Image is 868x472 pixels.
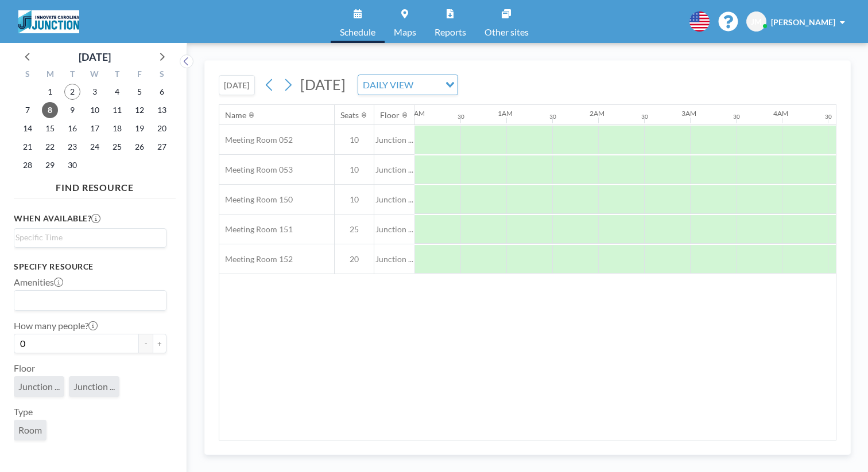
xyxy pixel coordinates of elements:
span: 10 [335,165,374,175]
span: Meeting Room 052 [219,135,293,145]
span: Monday, September 8, 2025 [42,102,58,118]
span: 25 [335,224,374,235]
div: T [61,68,84,83]
label: How many people? [14,320,98,331]
span: Sunday, September 21, 2025 [20,139,36,155]
span: JM [751,17,762,27]
span: Other sites [485,28,529,37]
span: Schedule [340,28,375,37]
input: Search for option [15,293,160,308]
div: T [106,68,128,83]
button: - [139,334,153,353]
span: Thursday, September 4, 2025 [109,84,125,100]
span: Saturday, September 20, 2025 [154,120,170,136]
span: Monday, September 15, 2025 [42,120,58,136]
h4: FIND RESOURCE [14,177,176,193]
span: [PERSON_NAME] [771,17,835,27]
span: Maps [394,28,416,37]
span: 10 [335,194,374,205]
span: Junction ... [374,194,414,205]
span: Junction ... [374,254,414,264]
div: Search for option [14,291,166,310]
span: Junction ... [73,381,115,392]
div: 30 [458,113,464,120]
div: W [84,68,106,83]
div: 12AM [406,109,425,118]
span: Saturday, September 27, 2025 [154,139,170,155]
span: Meeting Room 152 [219,254,293,264]
span: Wednesday, September 3, 2025 [87,84,103,100]
span: Monday, September 1, 2025 [42,84,58,100]
span: Sunday, September 28, 2025 [20,157,36,173]
span: Junction ... [374,165,414,175]
span: DAILY VIEW [361,77,416,92]
div: 2AM [590,109,604,118]
span: Tuesday, September 30, 2025 [64,157,80,173]
span: Wednesday, September 10, 2025 [87,102,103,118]
div: [DATE] [79,49,111,65]
span: Saturday, September 13, 2025 [154,102,170,118]
div: 30 [641,113,648,120]
span: Reports [435,28,466,37]
span: Tuesday, September 16, 2025 [64,120,80,136]
span: Thursday, September 25, 2025 [109,139,125,155]
div: 30 [549,113,556,120]
h3: Specify resource [14,262,166,272]
span: Sunday, September 7, 2025 [20,102,36,118]
span: Meeting Room 150 [219,194,293,205]
span: Room [18,424,42,436]
div: 30 [825,113,832,120]
span: 10 [335,135,374,145]
div: Search for option [358,75,458,95]
div: Seats [340,110,359,120]
button: + [153,334,166,353]
span: Tuesday, September 2, 2025 [64,84,80,100]
div: 3AM [681,109,696,118]
label: Floor [14,362,35,374]
span: Thursday, September 11, 2025 [109,102,125,118]
div: Search for option [14,229,166,246]
span: Saturday, September 6, 2025 [154,84,170,100]
div: Name [225,110,246,120]
div: 1AM [498,109,513,118]
span: [DATE] [300,76,346,93]
span: Monday, September 22, 2025 [42,139,58,155]
div: F [128,68,150,83]
span: Wednesday, September 24, 2025 [87,139,103,155]
span: Junction ... [374,135,414,145]
span: Sunday, September 14, 2025 [20,120,36,136]
span: Meeting Room 151 [219,224,293,235]
div: M [39,68,61,83]
div: S [150,68,173,83]
button: [DATE] [219,75,255,95]
span: 20 [335,254,374,264]
span: Friday, September 19, 2025 [131,120,148,136]
span: Junction ... [374,224,414,235]
label: Amenities [14,276,63,288]
span: Friday, September 12, 2025 [131,102,148,118]
span: Thursday, September 18, 2025 [109,120,125,136]
span: Friday, September 5, 2025 [131,84,148,100]
input: Search for option [417,77,439,92]
span: Tuesday, September 9, 2025 [64,102,80,118]
span: Wednesday, September 17, 2025 [87,120,103,136]
label: Type [14,406,33,418]
span: Tuesday, September 23, 2025 [64,139,80,155]
img: organization-logo [18,10,79,33]
div: Floor [380,110,400,120]
span: Monday, September 29, 2025 [42,157,58,173]
div: 4AM [773,109,788,118]
div: 30 [733,113,740,120]
span: Meeting Room 053 [219,165,293,175]
span: Junction ... [18,381,60,392]
span: Friday, September 26, 2025 [131,139,148,155]
input: Search for option [15,231,160,244]
div: S [17,68,39,83]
